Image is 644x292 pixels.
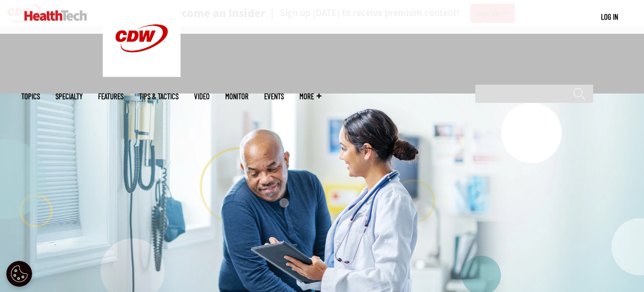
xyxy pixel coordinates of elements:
div: Cookie Settings [6,261,32,287]
button: Open Preferences [6,261,32,287]
a: Log in [601,12,618,21]
span: Topics [21,92,40,100]
a: Events [264,92,284,100]
a: Features [98,92,124,100]
img: Home [24,10,87,21]
div: User menu [601,11,618,22]
span: Specialty [56,92,83,100]
a: Tips & Tactics [139,92,179,100]
a: CDW [103,69,181,79]
span: More [299,92,321,100]
a: MonITor [225,92,249,100]
a: Video [194,92,210,100]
